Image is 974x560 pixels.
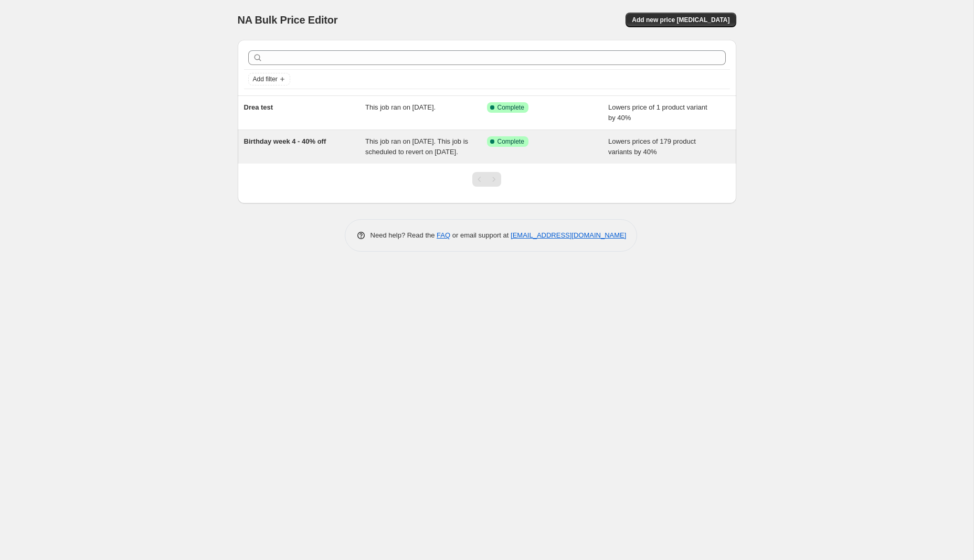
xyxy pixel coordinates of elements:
span: or email support at [450,231,511,239]
span: This job ran on [DATE]. This job is scheduled to revert on [DATE]. [365,137,468,156]
span: Need help? Read the [370,231,437,239]
span: Drea test [244,103,273,111]
span: Complete [497,137,524,146]
button: Add new price [MEDICAL_DATA] [626,13,736,27]
button: Add filter [248,73,290,85]
a: [EMAIL_ADDRESS][DOMAIN_NAME] [511,231,626,239]
span: Add filter [253,75,278,83]
a: FAQ [437,231,450,239]
span: Complete [497,103,524,112]
span: NA Bulk Price Editor [238,14,338,26]
span: This job ran on [DATE]. [365,103,436,111]
span: Lowers price of 1 product variant by 40% [608,103,707,122]
span: Lowers prices of 179 product variants by 40% [608,137,696,156]
nav: Pagination [472,172,501,187]
span: Add new price [MEDICAL_DATA] [632,16,729,24]
span: Birthday week 4 - 40% off [244,137,326,145]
